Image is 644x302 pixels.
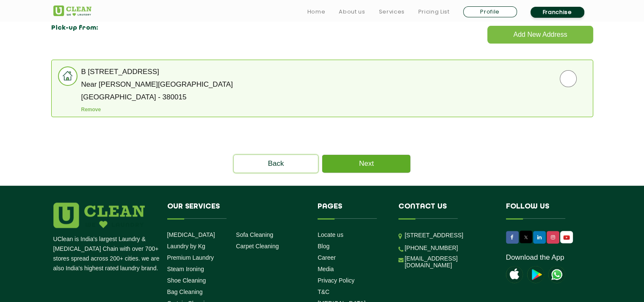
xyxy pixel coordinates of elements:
[236,243,279,250] a: Carpet Cleaning
[167,243,205,250] a: Laundry by Kg
[339,7,365,17] a: About us
[322,155,410,173] a: Next
[81,69,593,75] p: B [STREET_ADDRESS]
[81,94,593,100] p: [GEOGRAPHIC_DATA] - 380015
[405,244,458,251] a: [PHONE_NUMBER]
[53,234,161,273] p: UClean is India's largest Laundry & [MEDICAL_DATA] Chain with over 700+ stores spread across 200+...
[167,288,203,295] a: Bag Cleaning
[405,231,493,240] p: [STREET_ADDRESS]
[418,7,450,17] a: Pricing List
[463,6,517,17] a: Profile
[307,7,326,17] a: Home
[234,155,318,173] a: Back
[506,203,580,219] h4: Follow us
[379,7,404,17] a: Services
[167,254,214,261] a: Premium Laundry
[81,107,101,113] button: Remove
[318,243,329,250] a: Blog
[318,203,386,219] h4: Pages
[167,266,204,272] a: Steam Ironing
[506,253,564,262] a: Download the App
[561,233,572,242] img: UClean Laundry and Dry Cleaning
[167,277,206,284] a: Shoe Cleaning
[53,203,145,228] img: logo.png
[318,288,329,295] a: T&C
[167,231,215,238] a: [MEDICAL_DATA]
[318,277,354,284] a: Privacy Policy
[398,203,493,219] h4: Contact us
[318,254,336,261] a: Career
[318,266,334,272] a: Media
[531,7,584,18] a: Franchise
[81,81,593,88] p: Near [PERSON_NAME][GEOGRAPHIC_DATA]
[236,231,273,238] a: Sofa Cleaning
[506,266,523,283] img: apple-icon.png
[167,203,305,219] h4: Our Services
[527,266,544,283] img: playstoreicon.png
[53,5,91,16] img: UClean Laundry and Dry Cleaning
[405,255,493,269] a: [EMAIL_ADDRESS][DOMAIN_NAME]
[59,67,77,85] img: home_icon.png
[487,26,593,44] button: Add New Address
[548,266,565,283] img: UClean Laundry and Dry Cleaning
[318,231,343,238] a: Locate us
